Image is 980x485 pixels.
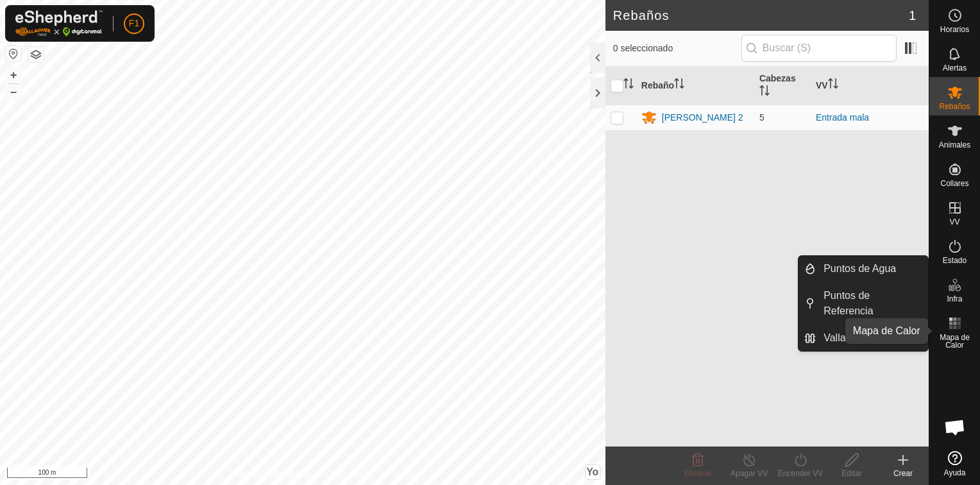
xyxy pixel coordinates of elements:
font: VV [816,80,828,90]
span: Animales [939,141,970,149]
span: Infra [947,295,962,303]
span: Collares [940,180,968,187]
div: Chat abierto [936,408,974,447]
a: Política de Privacidad [236,468,310,480]
li: Puntos de Referencia [798,283,928,324]
span: Rebaños [939,103,970,110]
span: Mapa de Calor [933,334,977,349]
div: Crear [877,468,929,479]
h2: Rebaños [613,8,909,23]
button: Yo [586,465,600,479]
span: F1 [129,17,139,30]
font: Rebaño [641,80,674,90]
span: Estado [943,257,967,264]
li: Puntos de Agua [798,256,928,282]
li: Vallado Físico [798,325,928,351]
span: Vallado Físico [824,330,887,346]
a: Contáctenos [326,468,369,480]
span: Horarios [940,26,969,33]
font: Cabezas [759,73,796,83]
div: Encender VV [775,468,826,479]
p-sorticon: Activar para ordenar [674,80,684,90]
a: Ayuda [929,446,980,482]
button: + [6,67,21,83]
input: Buscar (S) [741,35,897,62]
div: Editar [826,468,877,479]
button: Restablecer Mapa [6,46,21,62]
p-sorticon: Activar para ordenar [623,80,634,90]
a: Vallado Físico [816,325,928,351]
p-sorticon: Activar para ordenar [759,87,770,98]
button: – [6,84,21,99]
span: Yo [586,466,598,477]
button: Capas del Mapa [28,47,44,62]
span: 1 [909,6,916,25]
span: 0 seleccionado [613,42,741,55]
img: Logo Gallagher [15,10,103,37]
span: VV [949,218,959,226]
span: Alertas [943,64,967,72]
p-sorticon: Activar para ordenar [828,80,838,90]
div: Apagar VV [723,468,775,479]
a: Puntos de Referencia [816,283,928,324]
span: 5 [759,112,765,123]
span: Eliminar [684,469,711,478]
div: [PERSON_NAME] 2 [662,111,743,124]
span: Ayuda [944,469,966,477]
span: Puntos de Agua [824,261,896,277]
a: Puntos de Agua [816,256,928,282]
span: Puntos de Referencia [824,288,920,319]
a: Entrada mala [816,112,869,123]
